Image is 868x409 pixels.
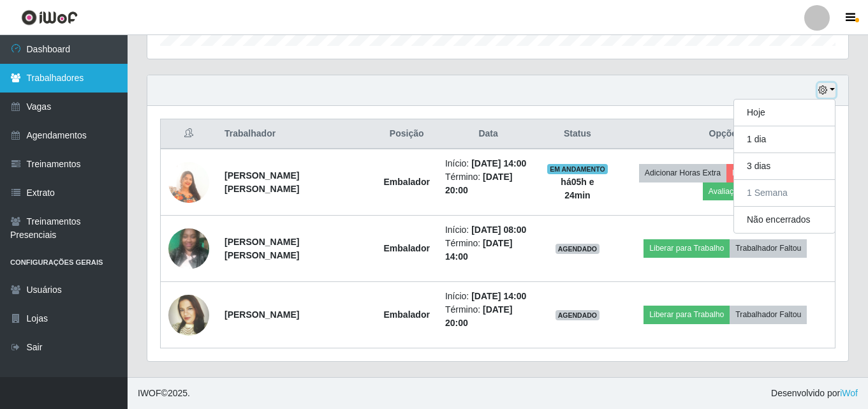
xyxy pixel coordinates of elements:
[138,387,190,400] span: © 2025 .
[445,223,531,237] li: Início:
[644,306,730,323] button: Liberar para Trabalho
[730,239,807,257] button: Trabalhador Faltou
[726,164,812,182] button: Forçar Encerramento
[547,164,608,174] span: EM ANDAMENTO
[734,207,835,233] button: Não encerrados
[539,119,615,149] th: Status
[168,221,209,276] img: 1713098995975.jpeg
[384,177,430,187] strong: Embalador
[471,291,526,301] time: [DATE] 14:00
[703,182,748,200] button: Avaliação
[471,158,526,168] time: [DATE] 14:00
[445,237,531,264] li: Término:
[168,271,209,359] img: 1719496420169.jpeg
[561,177,594,200] strong: há 05 h e 24 min
[730,306,807,323] button: Trabalhador Faltou
[445,290,531,303] li: Início:
[21,10,78,26] img: CoreUI Logo
[734,180,835,207] button: 1 Semana
[376,119,438,149] th: Posição
[840,388,858,398] a: iWof
[384,309,430,320] strong: Embalador
[138,388,161,398] span: IWOF
[734,153,835,180] button: 3 dias
[616,119,835,149] th: Opções
[445,157,531,170] li: Início:
[445,170,531,197] li: Término:
[471,225,526,235] time: [DATE] 08:00
[224,170,299,194] strong: [PERSON_NAME] [PERSON_NAME]
[734,126,835,153] button: 1 dia
[224,309,299,320] strong: [PERSON_NAME]
[224,237,299,260] strong: [PERSON_NAME] [PERSON_NAME]
[168,146,209,219] img: 1703120589950.jpeg
[644,239,730,257] button: Liberar para Trabalho
[734,100,835,126] button: Hoje
[445,303,531,330] li: Término:
[555,310,600,320] span: AGENDADO
[555,244,600,254] span: AGENDADO
[639,164,726,182] button: Adicionar Horas Extra
[438,119,539,149] th: Data
[771,387,858,400] span: Desenvolvido por
[384,243,430,253] strong: Embalador
[217,119,376,149] th: Trabalhador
